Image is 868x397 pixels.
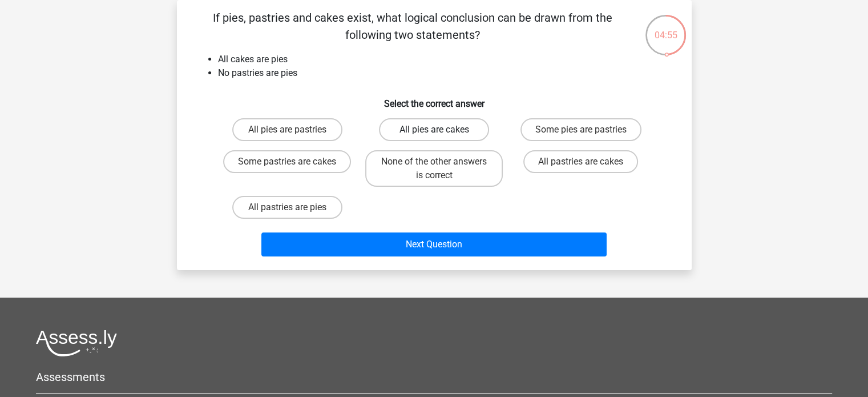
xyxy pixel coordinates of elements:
[218,53,673,66] li: All cakes are pies
[36,330,117,356] img: Assessly logo
[644,14,687,42] div: 04:55
[218,66,673,80] li: No pastries are pies
[523,150,638,173] label: All pastries are cakes
[36,370,832,384] h5: Assessments
[223,150,351,173] label: Some pastries are cakes
[365,150,503,187] label: None of the other answers is correct
[195,89,673,109] h6: Select the correct answer
[379,118,489,141] label: All pies are cakes
[520,118,641,141] label: Some pies are pastries
[195,9,631,43] p: If pies, pastries and cakes exist, what logical conclusion can be drawn from the following two st...
[261,232,607,256] button: Next Question
[232,118,342,141] label: All pies are pastries
[232,196,342,219] label: All pastries are pies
